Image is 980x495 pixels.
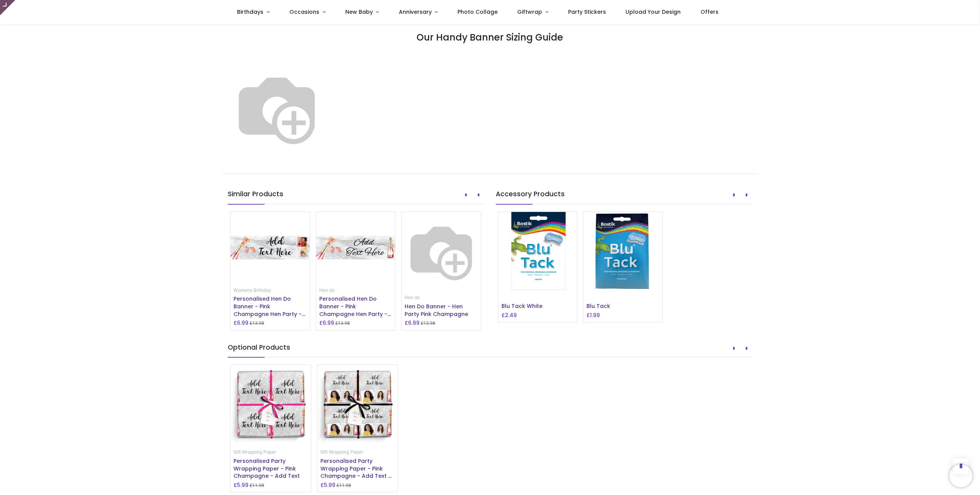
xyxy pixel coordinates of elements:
span: Offers [701,8,719,16]
iframe: Brevo live chat [949,464,972,487]
span: New Baby [345,8,373,16]
a: Personalised Party Wrapping Paper - Pink Champagne - Add Text & 2 Photos [320,457,392,487]
a: Blu Tack White [501,302,542,310]
img: Blu Tack [583,212,662,291]
h5: Similar Products [228,189,484,204]
img: Personalised Party Wrapping Paper - Pink Champagne - Add Text & 2 Photos [317,365,398,445]
h6: £ [501,311,517,319]
img: Hen Do Banner - Hen Party Pink Champagne [402,212,481,291]
a: Hen do [405,294,420,300]
small: Hen do [319,288,335,293]
h6: £ [234,319,248,327]
span: 2.49 [505,311,517,319]
img: Personalised Party Wrapping Paper - Pink Champagne - Add Text [230,365,311,445]
span: Photo Collage [457,8,498,16]
small: Womens Birthday [234,288,271,293]
span: 6.99 [408,319,420,327]
h6: £ [320,481,335,489]
span: Anniversary [399,8,432,16]
a: Blu Tack [586,302,610,310]
small: £ [250,320,264,327]
small: £ [421,320,435,327]
img: Personalised Hen Do Banner - Pink Champagne Hen Party - Custom Text [316,212,395,283]
button: Prev [728,189,740,202]
h5: Optional Products [228,343,752,357]
span: Giftwrap [517,8,542,16]
span: Occasions [289,8,319,16]
h6: Personalised Party Wrapping Paper - Pink Champagne - Add Text & 2 Photos [320,458,395,480]
small: £ [250,482,264,489]
h6: Personalised Party Wrapping Paper - Pink Champagne - Add Text [234,458,308,480]
h6: Personalised Hen Do Banner - Pink Champagne Hen Party - Custom Text & 2 Photo Upload [234,295,307,318]
a: Womens Birthday [234,287,271,293]
span: 5.99 [237,481,248,489]
a: Gift Wrapping Paper [234,449,276,455]
a: Hen do [319,287,335,293]
img: Blu Tack White [498,212,577,291]
button: Next [473,189,484,202]
button: Next [741,189,752,202]
span: 11.98 [339,483,351,488]
a: Hen Do Banner - Hen Party Pink Champagne [405,303,468,318]
span: 11.98 [252,483,264,488]
button: Next [741,342,752,355]
h6: Blu Tack [586,303,659,310]
span: Birthdays [237,8,263,16]
span: 1.99 [590,311,600,319]
small: Hen do [405,295,420,300]
small: £ [335,320,350,327]
h6: Blu Tack White [501,303,574,310]
span: 6.99 [237,319,248,327]
small: Gift Wrapping Paper [234,449,276,455]
img: Personalised Hen Do Banner - Pink Champagne Hen Party - Custom Text & 2 Photo Upload [230,212,310,283]
button: Prev [460,189,472,202]
span: Party Stickers [568,8,606,16]
h5: Accessory Products [496,189,752,204]
button: Prev [728,342,740,355]
a: Personalised Party Wrapping Paper - Pink Champagne - Add Text [234,457,300,480]
span: Upload Your Design [626,8,681,16]
h6: £ [319,319,334,327]
span: 5.99 [324,481,335,489]
span: 13.98 [338,321,350,326]
h6: Personalised Hen Do Banner - Pink Champagne Hen Party - Custom Text [319,295,392,318]
a: Personalised Hen Do Banner - Pink Champagne Hen Party - Custom Text & 2 Photo Upload [234,295,305,332]
h6: £ [405,319,420,327]
small: £ [336,482,351,489]
span: 6.99 [323,319,334,327]
h6: £ [586,311,600,319]
img: Banner_Size_Helper_Image_Compare.svg [228,59,326,157]
a: Personalised Hen Do Banner - Pink Champagne Hen Party - Custom Text [319,295,391,325]
a: Gift Wrapping Paper [320,449,363,455]
small: Gift Wrapping Paper [320,449,363,455]
h6: Hen Do Banner - Hen Party Pink Champagne [405,303,478,318]
span: 13.98 [252,321,264,326]
h6: £ [234,481,248,489]
span: 13.98 [423,321,435,326]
